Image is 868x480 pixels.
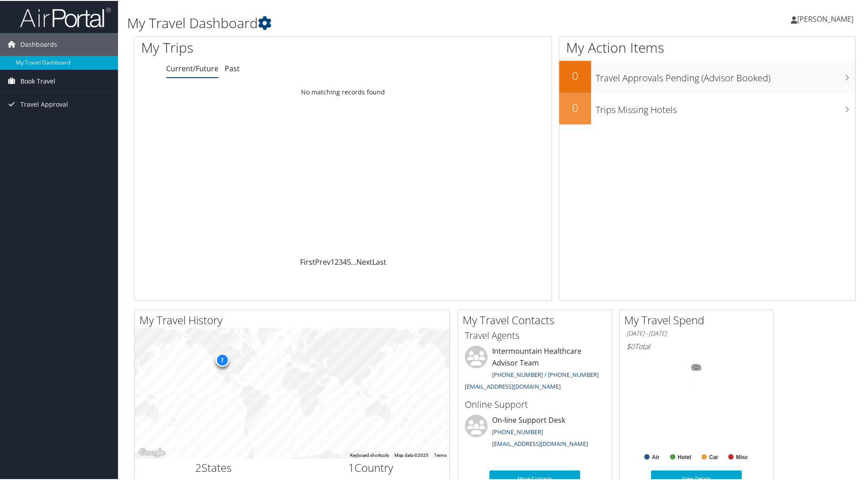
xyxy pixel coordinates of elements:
[465,397,605,410] h3: Online Support
[492,439,588,447] a: [EMAIL_ADDRESS][DOMAIN_NAME]
[139,312,449,327] h2: My Travel History
[350,451,389,458] button: Keyboard shortcuts
[137,446,167,458] img: Google
[465,328,605,341] h3: Travel Agents
[559,99,591,114] h2: 0
[596,66,855,84] h3: Travel Approvals Pending (Advisor Booked)
[559,37,855,56] h1: My Action Items
[465,381,561,390] a: [EMAIL_ADDRESS][DOMAIN_NAME]
[141,37,371,56] h1: My Trips
[626,341,635,351] span: $0
[20,69,55,92] span: Book Travel
[492,370,599,378] a: [PHONE_NUMBER] / [PHONE_NUMBER]
[791,5,863,32] a: [PERSON_NAME]
[559,92,855,124] a: 0Trips Missing Hotels
[137,446,167,458] a: Open this area in Google Maps (opens a new window)
[372,256,386,266] a: Last
[559,67,591,83] h2: 0
[127,13,617,32] h1: My Travel Dashboard
[434,452,447,457] a: Terms (opens in new tab)
[596,98,855,115] h3: Trips Missing Hotels
[20,6,111,27] img: airportal-logo.png
[463,312,612,327] h2: My Travel Contacts
[678,453,691,460] text: Hotel
[395,452,429,457] span: Map data ©2025
[166,63,218,73] a: Current/Future
[709,453,718,460] text: Car
[335,256,339,266] a: 2
[797,13,853,23] span: [PERSON_NAME]
[20,92,68,115] span: Travel Approval
[215,352,229,366] div: 7
[460,414,609,451] li: On-line Support Desk
[624,312,773,327] h2: My Travel Spend
[351,256,356,266] span: …
[736,453,748,460] text: Misc
[134,83,552,99] td: No matching records found
[626,341,766,351] h6: Total
[299,459,443,475] h2: Country
[652,453,660,460] text: Air
[626,328,766,337] h6: [DATE] - [DATE]
[195,459,202,474] span: 2
[460,345,609,393] li: Intermountain Healthcare Advisor Team
[343,256,347,266] a: 4
[300,256,315,266] a: First
[225,63,240,73] a: Past
[559,60,855,92] a: 0Travel Approvals Pending (Advisor Booked)
[339,256,343,266] a: 3
[693,364,700,370] tspan: 0%
[142,459,286,475] h2: States
[347,256,351,266] a: 5
[348,459,355,474] span: 1
[492,427,543,435] a: [PHONE_NUMBER]
[330,256,335,266] a: 1
[315,256,330,266] a: Prev
[20,32,57,55] span: Dashboards
[356,256,372,266] a: Next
